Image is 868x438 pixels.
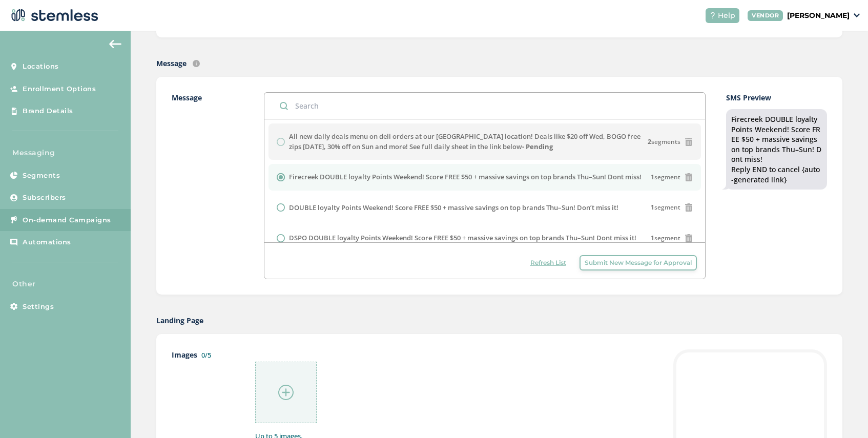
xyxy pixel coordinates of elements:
[651,173,654,181] strong: 1
[731,114,822,184] div: Firecreek DOUBLE loyalty Points Weekend! Score FREE $50 + massive savings on top brands Thu–Sun! ...
[23,237,71,247] span: Automations
[651,173,680,182] span: segment
[8,5,98,26] img: logo-dark-0685b13c.svg
[748,10,783,21] div: VENDOR
[289,203,618,213] label: DOUBLE loyalty Points Weekend! Score FREE $50 + massive savings on top brands Thu–Sun! Don’t miss...
[817,389,868,438] iframe: Chat Widget
[193,60,200,67] img: icon-info-236977d2.svg
[156,58,187,69] label: Message
[289,172,642,182] label: Firecreek DOUBLE loyalty Points Weekend! Score FREE $50 + massive savings on top brands Thu–Sun! ...
[289,233,636,243] label: DSPO DOUBLE loyalty Points Weekend! Score FREE $50 + massive savings on top brands Thu–Sun! Dont ...
[264,93,705,119] input: Search
[651,203,680,212] span: segment
[787,10,850,21] p: [PERSON_NAME]
[854,13,860,17] img: icon_down-arrow-small-66adaf34.svg
[23,215,111,225] span: On-demand Campaigns
[109,40,121,48] img: icon-arrow-back-accent-c549486e.svg
[23,84,96,94] span: Enrollment Options
[23,302,54,312] span: Settings
[718,10,735,21] span: Help
[23,106,73,116] span: Brand Details
[651,203,654,212] strong: 1
[23,193,66,203] span: Subscribers
[156,315,203,326] label: Landing Page
[580,255,697,270] button: Submit New Message for Approval
[23,61,59,72] span: Locations
[23,171,60,181] span: Segments
[201,350,211,360] label: 0/5
[289,132,647,152] label: All new daily deals menu on deli orders at our [GEOGRAPHIC_DATA] location! Deals like $20 off Wed...
[651,234,680,243] span: segment
[530,258,566,267] span: Refresh List
[648,137,651,146] strong: 2
[651,234,654,242] strong: 1
[522,142,553,151] strong: - Pending
[726,92,827,103] label: SMS Preview
[710,12,716,18] img: icon-help-white-03924b79.svg
[525,255,571,270] button: Refresh List
[172,92,243,279] label: Message
[278,385,294,400] img: icon-circle-plus-45441306.svg
[648,137,680,147] span: segments
[585,258,692,267] span: Submit New Message for Approval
